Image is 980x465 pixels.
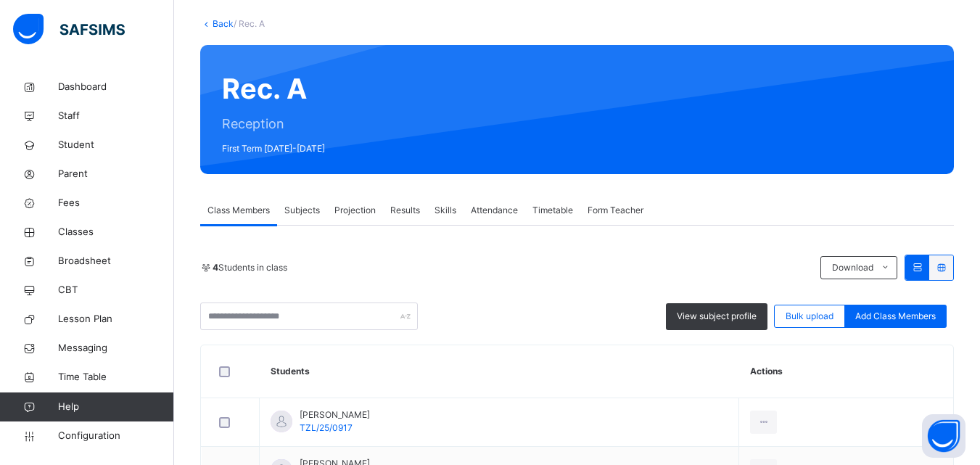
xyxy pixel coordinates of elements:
span: Broadsheet [58,254,174,268]
button: Open asap [922,414,965,458]
span: Projection [334,204,376,217]
span: Student [58,138,174,152]
span: Add Class Members [855,310,936,323]
th: Students [260,345,739,398]
span: Classes [58,225,174,239]
span: Help [58,400,173,414]
th: Actions [739,345,953,398]
span: Lesson Plan [58,312,174,326]
span: Attendance [471,204,518,217]
span: Form Teacher [588,204,643,217]
span: / Rec. A [234,18,265,29]
span: Messaging [58,341,174,355]
span: TZL/25/0917 [300,422,353,433]
span: Dashboard [58,80,174,94]
a: Back [213,18,234,29]
img: safsims [13,14,125,44]
b: 4 [213,262,218,273]
span: Students in class [213,261,287,274]
span: Subjects [284,204,320,217]
span: [PERSON_NAME] [300,408,370,421]
span: Timetable [532,204,573,217]
span: Results [390,204,420,217]
span: Class Members [207,204,270,217]
span: Staff [58,109,174,123]
span: Download [832,261,873,274]
span: View subject profile [677,310,757,323]
span: CBT [58,283,174,297]
span: Time Table [58,370,174,384]
span: Skills [435,204,456,217]
span: Fees [58,196,174,210]
span: Parent [58,167,174,181]
span: Bulk upload [786,310,833,323]
span: Configuration [58,429,173,443]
